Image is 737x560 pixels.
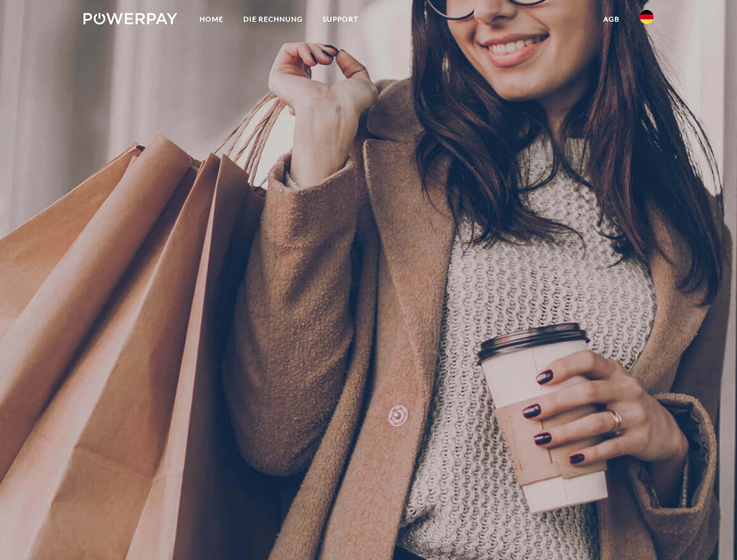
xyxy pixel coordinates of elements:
[640,10,654,24] img: de
[190,9,233,30] a: Home
[233,9,313,30] a: DIE RECHNUNG
[593,9,630,30] a: agb
[83,13,177,24] img: logo-powerpay-white.svg
[313,9,368,30] a: SUPPORT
